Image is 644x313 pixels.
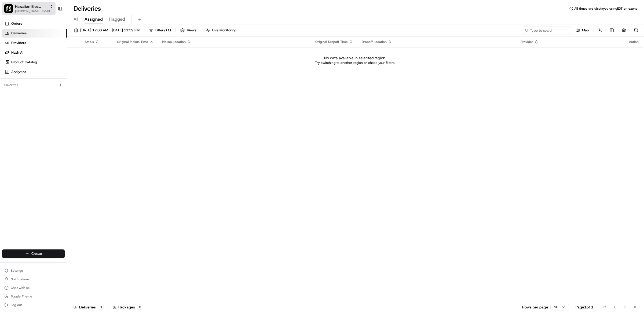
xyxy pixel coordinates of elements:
[576,304,594,310] div: Page 1 of 1
[2,68,67,76] a: Analytics
[573,27,591,34] button: Map
[11,31,27,36] span: Deliveries
[315,40,348,44] span: Original Dropoff Time
[632,27,640,34] button: Refresh
[5,78,10,83] div: 📗
[166,28,171,33] span: ( 1 )
[74,16,78,23] span: All
[582,28,589,33] span: Map
[11,40,26,45] span: Providers
[5,21,98,30] p: Welcome 👋
[2,275,65,283] button: Notifications
[11,50,23,55] span: Nash AI
[14,35,89,40] input: Clear
[2,19,67,28] a: Orders
[18,51,88,57] div: Start new chat
[2,267,65,274] button: Settings
[155,28,171,33] span: Filters
[80,28,140,33] span: [DATE] 12:00 AM - [DATE] 11:59 PM
[15,9,53,13] button: [PERSON_NAME][EMAIL_ADDRESS][DOMAIN_NAME]
[522,304,548,310] p: Rows per page
[2,249,65,258] button: Create
[11,69,26,74] span: Analytics
[74,4,101,13] h1: Deliveries
[315,61,395,65] p: Try switching to another region or check your filters.
[5,51,15,61] img: 1736555255976-a54dd68f-1ca7-489b-9aae-adbdc363a1c4
[5,5,16,16] img: Nash
[2,301,65,309] button: Log out
[18,57,68,61] div: We're available if you need us!
[212,28,236,33] span: Live Monitoring
[45,78,50,83] div: 💻
[324,55,386,61] p: No data available in selected region.
[203,27,239,34] button: Live Monitoring
[2,293,65,300] button: Toggle Theme
[15,4,47,9] button: Hawaiian Bros (Tempe_AZ_E 5th)
[117,40,148,44] span: Original Pickup Time
[11,294,32,299] span: Toggle Theme
[98,305,104,310] div: 0
[91,53,98,59] button: Start new chat
[31,251,42,256] span: Create
[137,305,143,310] div: 0
[4,4,13,13] img: Hawaiian Bros (Tempe_AZ_E 5th)
[2,2,56,15] button: Hawaiian Bros (Tempe_AZ_E 5th)Hawaiian Bros (Tempe_AZ_E 5th)[PERSON_NAME][EMAIL_ADDRESS][DOMAIN_N...
[521,40,533,44] span: Provider
[574,6,638,11] span: All times are displayed using EDT timezone
[2,58,67,67] a: Product Catalog
[51,78,86,83] span: API Documentation
[11,60,37,65] span: Product Catalog
[3,76,43,85] a: 📗Knowledge Base
[523,27,571,34] input: Type to search
[362,40,387,44] span: Dropoff Location
[178,27,199,34] button: Views
[71,27,142,34] button: [DATE] 12:00 AM - [DATE] 11:59 PM
[2,29,67,38] a: Deliveries
[629,40,639,44] div: Action
[53,91,65,95] span: Pylon
[147,27,173,34] button: Filters(1)
[2,48,67,57] a: Nash AI
[11,277,30,281] span: Notifications
[11,286,30,290] span: Chat with us!
[11,21,22,26] span: Orders
[187,28,196,33] span: Views
[109,16,125,23] span: Flagged
[113,304,143,310] div: Packages
[38,91,65,95] a: Powered byPylon
[2,81,65,89] div: Favorites
[162,40,186,44] span: Pickup Location
[2,284,65,292] button: Chat with us!
[85,40,94,44] span: Status
[2,39,67,47] a: Providers
[11,78,41,83] span: Knowledge Base
[11,268,23,273] span: Settings
[85,16,103,23] span: Assigned
[43,76,88,85] a: 💻API Documentation
[74,304,104,310] div: Deliveries
[11,303,22,307] span: Log out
